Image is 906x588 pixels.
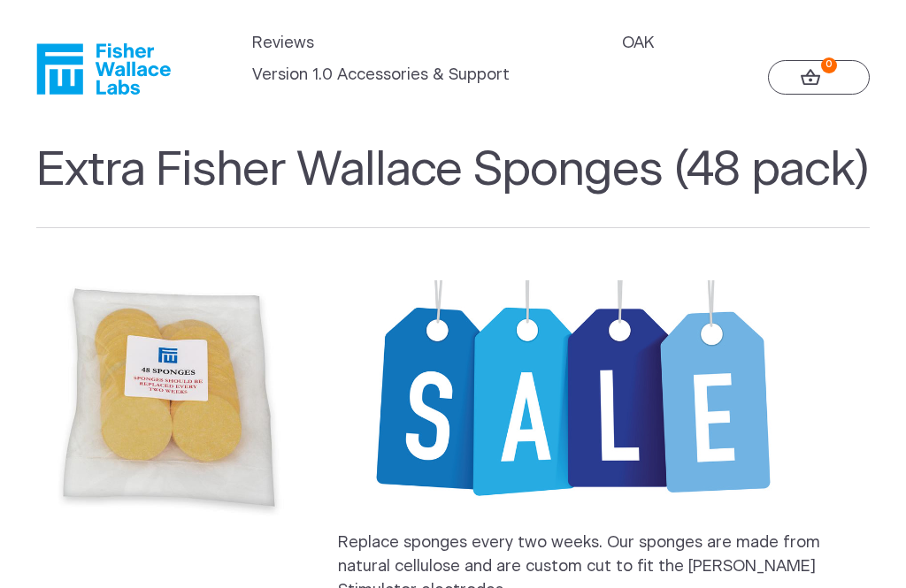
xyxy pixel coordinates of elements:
[36,142,870,228] h1: Extra Fisher Wallace Sponges (48 pack)
[252,32,314,56] a: Reviews
[821,57,837,73] strong: 0
[768,60,870,95] a: 0
[36,264,302,530] img: Extra Fisher Wallace Sponges (48 pack)
[252,64,510,88] a: Version 1.0 Accessories & Support
[36,43,171,95] a: Fisher Wallace
[622,32,654,56] a: OAK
